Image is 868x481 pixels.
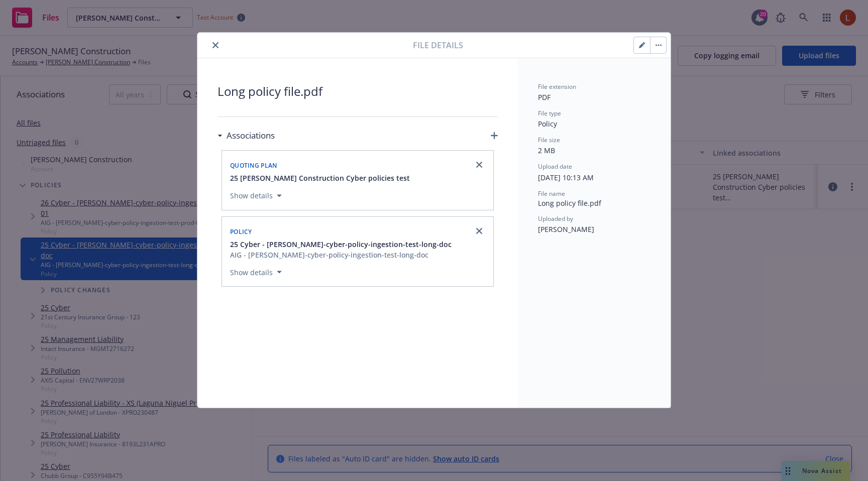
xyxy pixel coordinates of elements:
span: Uploaded by [538,214,573,223]
h3: Associations [227,129,275,142]
span: File size [538,136,560,144]
a: close [473,225,485,237]
span: 2 MB [538,146,555,155]
span: Upload date [538,162,572,171]
button: 25 [PERSON_NAME] Construction Cyber policies test [230,173,410,183]
span: Policy [538,119,557,129]
span: PDF [538,92,551,102]
span: File type [538,109,561,117]
button: close [209,39,222,51]
span: File name [538,189,565,198]
span: Long policy file.pdf [538,198,650,208]
div: Associations [218,129,275,142]
span: Long policy file.pdf [218,82,498,100]
span: [DATE] 10:13 AM [538,173,594,182]
button: 25 Cyber - [PERSON_NAME]-cyber-policy-ingestion-test-long-doc [230,239,452,250]
span: Quoting plan [230,161,277,170]
div: AIG - [PERSON_NAME]-cyber-policy-ingestion-test-long-doc [230,250,452,260]
a: close [473,159,485,171]
span: Policy [230,227,252,236]
span: File extension [538,82,576,91]
button: Show details [226,190,286,202]
span: [PERSON_NAME] [538,224,594,234]
button: Show details [226,266,286,278]
span: File details [413,39,463,51]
